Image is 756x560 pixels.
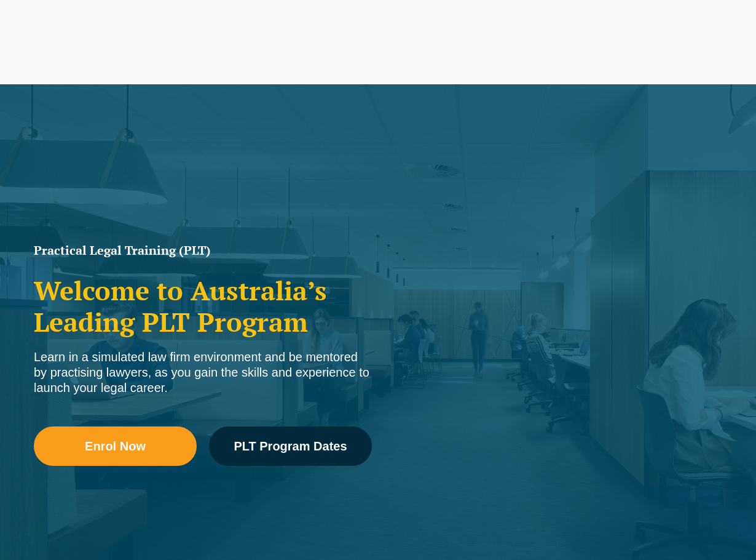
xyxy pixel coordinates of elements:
[85,440,146,452] span: Enrol Now
[34,275,372,337] h2: Welcome to Australia’s Leading PLT Program
[34,350,372,396] div: Learn in a simulated law firm environment and be mentored by practising lawyers, as you gain the ...
[34,426,197,466] a: Enrol Now
[209,426,372,466] a: PLT Program Dates
[34,244,372,257] h1: Practical Legal Training (PLT)
[234,440,347,452] span: PLT Program Dates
